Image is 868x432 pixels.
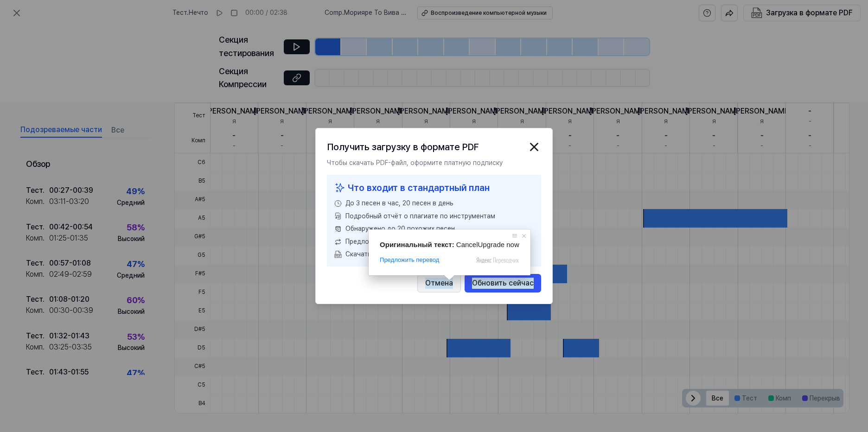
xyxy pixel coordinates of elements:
[327,141,479,152] ya-tr-span: Получить загрузку в формате PDF
[334,251,342,258] img: Загрузка в формате PDF
[472,278,534,289] ya-tr-span: Обновить сейчас
[347,180,490,195] ya-tr-span: Что входит в стандартный план
[334,180,345,195] img: значок с блестками
[345,199,453,207] ya-tr-span: До 3 песен в час, 20 песен в день
[465,274,541,292] button: Обновить сейчас
[345,250,459,258] ya-tr-span: Скачать PDF и поделиться ссылкой
[425,278,453,289] ya-tr-span: Отмена
[527,140,541,154] img: Закрыть
[345,225,455,232] ya-tr-span: Обнаружено до 20 похожих песен
[417,274,461,292] button: Отмена
[345,238,468,245] ya-tr-span: Предложите 3 Песни для мониторинга
[327,159,503,166] ya-tr-span: Чтобы скачать PDF-файл, оформите платную подписку
[345,212,495,220] ya-tr-span: Подробный отчёт о плагиате по инструментам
